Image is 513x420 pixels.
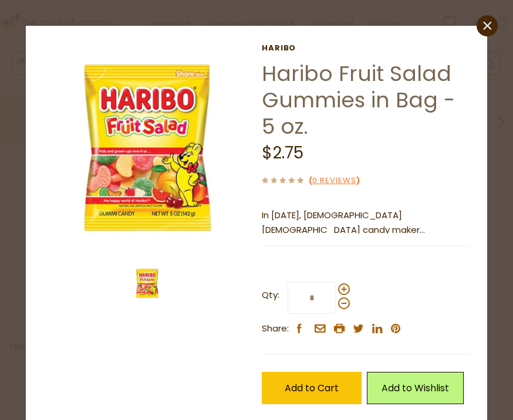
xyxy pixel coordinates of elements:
a: Haribo Fruit Salad Gummies in Bag - 5 oz. [262,59,455,141]
input: Qty: [288,282,336,314]
img: Haribo Fruit Salad Gummies in Bag [129,265,166,302]
p: In [DATE], [DEMOGRAPHIC_DATA] [DEMOGRAPHIC_DATA] candy maker [PERSON_NAME] introduced a revolutio... [262,208,470,238]
span: $2.75 [262,141,303,164]
button: Add to Cart [262,372,362,404]
img: Haribo Fruit Salad Gummies in Bag [43,43,252,252]
strong: Qty: [262,288,279,303]
span: Share: [262,321,289,336]
a: 0 Reviews [312,175,356,187]
span: Add to Cart [285,381,339,395]
a: Add to Wishlist [367,372,464,404]
a: Haribo [262,43,470,53]
span: ( ) [309,175,360,186]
